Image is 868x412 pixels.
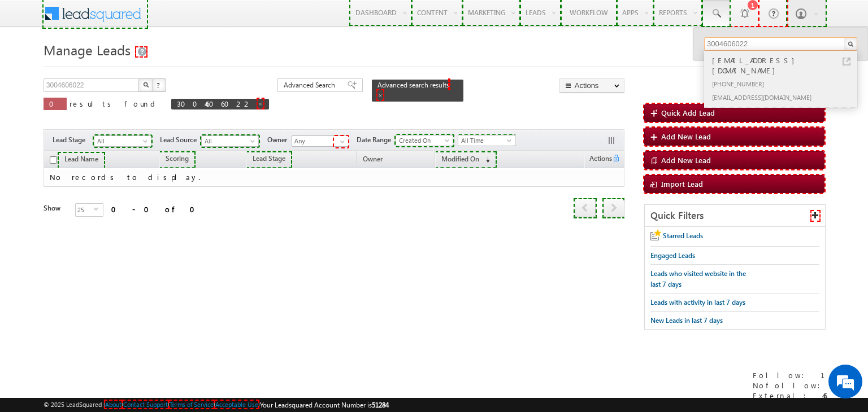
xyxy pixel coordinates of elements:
span: Leads who visited website in the last 7 days [650,269,746,288]
a: All Time [458,135,515,146]
span: Advanced search results [377,81,449,89]
span: Lead Source [160,135,201,145]
span: All Time [458,135,512,146]
span: © 2025 LeadSquared | | | | | [44,400,389,410]
a: Modified On (sorted descending) [436,152,496,167]
span: Scoring [166,154,189,163]
td: No records to display. [44,168,624,187]
div: [EMAIL_ADDRESS][DOMAIN_NAME] [710,54,861,77]
div: Follow: 109 Nofollow: 0 External: 46 [747,365,862,406]
a: About [105,401,121,408]
span: Starred Leads [663,231,703,240]
div: Quick Filters [645,205,825,227]
span: (sorted descending) [481,155,490,164]
a: next [604,199,624,217]
div: Minimize live chat window [185,6,212,33]
img: d_60004797649_company_0_60004797649 [19,59,47,74]
span: Your Leadsquared Account Number is [260,401,389,409]
a: Lead Stage [247,152,291,167]
a: Contact Support [123,401,168,408]
input: Type to Search [292,135,349,147]
span: Leads with activity in last 7 days [650,298,745,306]
a: Created On [396,135,453,146]
em: Start Chat [154,324,205,339]
div: [PHONE_NUMBER] [710,77,861,90]
a: prev [575,199,596,217]
span: 25 [76,204,94,216]
div: Chat with us now [59,59,190,74]
button: ? [153,78,166,92]
span: Modified On [441,155,479,163]
a: Acceptable Use [215,401,258,408]
span: Owner [363,155,383,163]
div: Show [44,203,66,213]
span: ? [157,80,162,90]
span: Actions [585,152,612,167]
textarea: Type your message and hit 'Enter' [15,104,206,314]
span: Engaged Leads [650,251,695,260]
span: Lead Stage [253,154,285,163]
span: All [202,136,255,146]
span: next [604,198,624,217]
a: Lead Name [59,153,104,168]
span: New Leads in last 7 days [650,316,723,325]
span: Add New Lead [661,132,711,141]
img: Search [143,82,149,87]
span: 0 [49,99,61,108]
span: prev [575,198,596,217]
span: Lead Stage [53,135,94,145]
span: Owner [267,135,292,145]
a: Show All Items [334,136,348,147]
span: Quick Add Lead [661,108,715,117]
button: Actions [559,78,624,93]
span: 51284 [372,401,389,409]
div: [EMAIL_ADDRESS][DOMAIN_NAME] [710,90,861,104]
span: Manage Leads [44,41,131,59]
span: results found [70,99,159,108]
span: Import Lead [661,179,703,189]
span: 3004606022 [177,99,252,108]
a: All [94,135,151,147]
span: Created On [396,135,450,146]
span: All [94,136,148,146]
span: select [94,207,103,212]
a: Scoring [160,152,194,167]
span: Date Range [357,135,396,145]
span: Add New Lead [661,155,711,165]
input: Check all records [50,156,57,164]
a: Terms of Service [170,401,214,408]
span: Advanced Search [284,80,338,90]
a: All [201,135,259,147]
div: 0 - 0 of 0 [111,203,202,216]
